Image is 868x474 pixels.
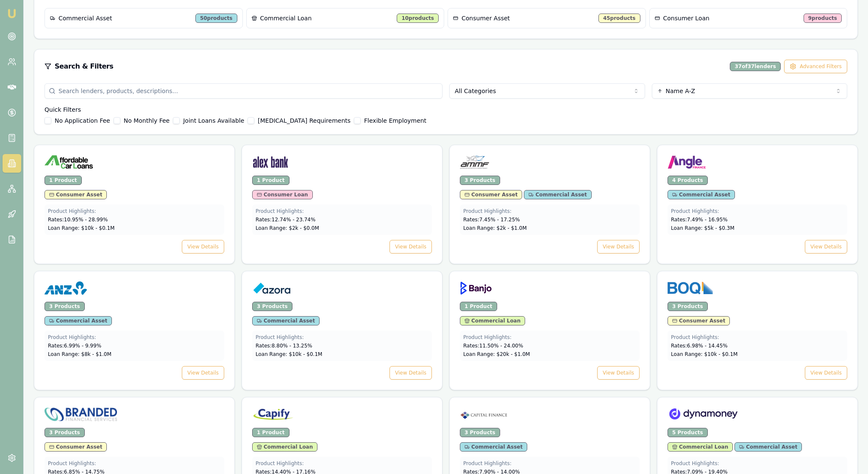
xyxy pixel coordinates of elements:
[804,14,842,23] div: 9 products
[364,118,426,124] label: Flexible Employment
[58,14,112,22] span: Commercial Asset
[48,225,114,231] span: Loan Range: $ 10 k - $ 0.1 M
[668,408,739,421] img: Dynamoney logo
[252,281,291,295] img: Azora logo
[657,145,858,264] a: Angle Finance logo4 ProductsCommercial AssetProduct Highlights:Rates:7.49% - 16.95%Loan Range: $5...
[45,105,847,114] h4: Quick Filters
[49,191,102,198] span: Consumer Asset
[45,281,87,295] img: ANZ logo
[252,155,289,169] img: Alex Bank logo
[672,317,725,324] span: Consumer Asset
[45,302,85,311] div: 3 Products
[465,191,517,198] span: Consumer Asset
[463,217,520,223] span: Rates: 7.45 % - 17.25 %
[397,14,439,23] div: 10 products
[45,408,117,421] img: Branded Financial Services logo
[257,317,315,324] span: Commercial Asset
[671,334,844,341] div: Product Highlights:
[463,351,530,357] span: Loan Range: $ 20 k - $ 1.0 M
[124,118,170,124] label: No Monthly Fee
[49,444,102,450] span: Consumer Asset
[671,460,844,467] div: Product Highlights:
[256,351,322,357] span: Loan Range: $ 10 k - $ 0.1 M
[7,8,17,19] img: emu-icon-u.png
[784,60,847,73] button: Advanced Filters
[597,366,640,380] button: View Details
[460,155,489,169] img: AMMF logo
[252,408,295,421] img: Capify logo
[389,366,432,380] button: View Details
[805,240,847,254] button: View Details
[45,176,82,185] div: 1 Product
[48,334,221,341] div: Product Highlights:
[45,155,93,169] img: Affordable Car Loans logo
[242,145,442,264] a: Alex Bank logo1 ProductConsumer LoanProduct Highlights:Rates:12.74% - 23.74%Loan Range: $2k - $0....
[34,271,235,390] a: ANZ logo3 ProductsCommercial AssetProduct Highlights:Rates:6.99% - 9.99%Loan Range: $8k - $1.0MVi...
[258,118,351,124] label: [MEDICAL_DATA] Requirements
[668,428,708,437] div: 5 Products
[463,460,636,467] div: Product Highlights:
[671,343,728,349] span: Rates: 6.98 % - 14.45 %
[195,14,237,23] div: 50 products
[671,351,737,357] span: Loan Range: $ 10 k - $ 0.1 M
[460,281,492,295] img: Banjo logo
[465,317,520,324] span: Commercial Loan
[257,444,313,450] span: Commercial Loan
[597,240,640,254] button: View Details
[465,444,523,450] span: Commercial Asset
[256,334,428,341] div: Product Highlights:
[730,62,780,71] div: 37 of 37 lenders
[252,302,292,311] div: 3 Products
[529,191,587,198] span: Commercial Asset
[598,14,640,23] div: 45 products
[463,208,636,215] div: Product Highlights:
[242,271,442,390] a: Azora logo3 ProductsCommercial AssetProduct Highlights:Rates:8.80% - 13.25%Loan Range: $10k - $0....
[389,240,432,254] button: View Details
[183,118,244,124] label: Joint Loans Available
[668,281,713,295] img: BOQ Finance logo
[463,334,636,341] div: Product Highlights:
[48,460,221,467] div: Product Highlights:
[182,240,224,254] button: View Details
[449,271,650,390] a: Banjo logo1 ProductCommercial LoanProduct Highlights:Rates:11.50% - 24.00%Loan Range: $20k - $1.0...
[48,217,108,223] span: Rates: 10.95 % - 28.99 %
[256,217,315,223] span: Rates: 12.74 % - 23.74 %
[55,61,113,72] h3: Search & Filters
[460,428,500,437] div: 3 Products
[460,176,500,185] div: 3 Products
[463,343,523,349] span: Rates: 11.50 % - 24.00 %
[252,176,289,185] div: 1 Product
[45,83,442,99] input: Search lenders, products, descriptions...
[739,444,797,450] span: Commercial Asset
[48,208,221,215] div: Product Highlights:
[668,302,708,311] div: 3 Products
[463,225,527,231] span: Loan Range: $ 2 k - $ 1.0 M
[256,225,319,231] span: Loan Range: $ 2 k - $ 0.0 M
[449,145,650,264] a: AMMF logo3 ProductsConsumer AssetCommercial AssetProduct Highlights:Rates:7.45% - 17.25%Loan Rang...
[460,408,508,421] img: Capital Finance logo
[657,271,858,390] a: BOQ Finance logo3 ProductsConsumer AssetProduct Highlights:Rates:6.98% - 14.45%Loan Range: $10k -...
[252,428,289,437] div: 1 Product
[260,14,312,22] span: Commercial Loan
[45,428,85,437] div: 3 Products
[257,191,308,198] span: Consumer Loan
[672,444,728,450] span: Commercial Loan
[671,217,728,223] span: Rates: 7.49 % - 16.95 %
[256,343,312,349] span: Rates: 8.80 % - 13.25 %
[663,14,709,22] span: Consumer Loan
[671,225,734,231] span: Loan Range: $ 5 k - $ 0.3 M
[48,343,101,349] span: Rates: 6.99 % - 9.99 %
[668,176,708,185] div: 4 Products
[55,118,110,124] label: No Application Fee
[462,14,510,22] span: Consumer Asset
[49,317,107,324] span: Commercial Asset
[460,302,497,311] div: 1 Product
[256,208,428,215] div: Product Highlights:
[805,366,847,380] button: View Details
[672,191,730,198] span: Commercial Asset
[34,145,235,264] a: Affordable Car Loans logo1 ProductConsumer AssetProduct Highlights:Rates:10.95% - 28.99%Loan Rang...
[671,208,844,215] div: Product Highlights:
[48,351,111,357] span: Loan Range: $ 8 k - $ 1.0 M
[668,155,706,169] img: Angle Finance logo
[182,366,224,380] button: View Details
